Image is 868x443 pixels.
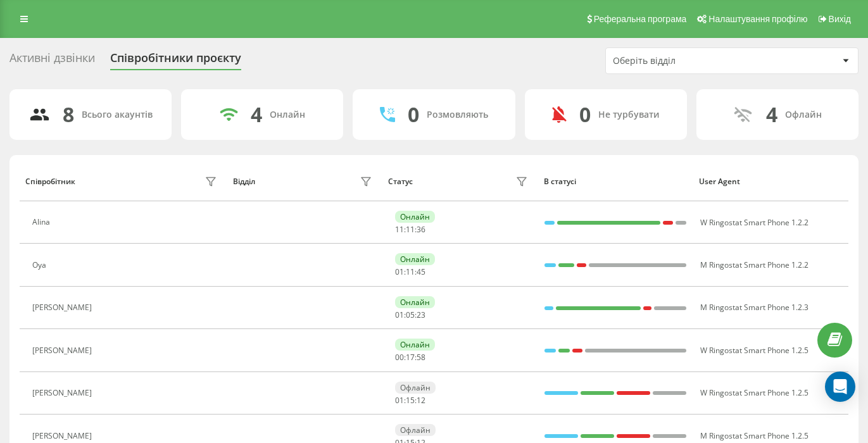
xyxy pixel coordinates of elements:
span: 12 [417,395,425,406]
div: Не турбувати [598,109,660,120]
div: Офлайн [395,424,436,436]
div: : : [395,353,425,362]
div: : : [395,268,425,277]
span: 23 [417,309,425,320]
div: Онлайн [395,296,435,308]
span: W Ringostat Smart Phone 1.2.5 [700,345,808,356]
div: Розмовляють [427,109,488,120]
div: : : [395,225,425,234]
div: 4 [251,103,262,127]
div: В статусі [544,177,688,186]
span: W Ringostat Smart Phone 1.2.5 [700,387,808,398]
div: [PERSON_NAME] [32,346,95,355]
span: 17 [406,352,415,363]
div: Онлайн [270,109,305,120]
div: Активні дзвінки [9,51,95,71]
div: Alina [32,218,53,227]
div: 4 [766,103,777,127]
span: 58 [417,352,425,363]
div: : : [395,311,425,320]
span: M Ringostat Smart Phone 1.2.2 [700,259,808,270]
span: 15 [406,395,415,406]
div: Співробітник [25,177,75,186]
div: Статус [388,177,413,186]
span: 45 [417,266,425,277]
span: 01 [395,266,404,277]
span: Реферальна програма [594,14,687,24]
div: [PERSON_NAME] [32,303,95,312]
div: [PERSON_NAME] [32,432,95,440]
div: Open Intercom Messenger [825,371,855,402]
div: Офлайн [395,382,436,394]
div: Oya [32,261,49,270]
div: Відділ [233,177,255,186]
span: 11 [406,266,415,277]
div: [PERSON_NAME] [32,389,95,397]
span: 05 [406,309,415,320]
span: W Ringostat Smart Phone 1.2.2 [700,217,808,228]
span: Вихід [829,14,851,24]
span: 11 [395,224,404,235]
span: 11 [406,224,415,235]
span: 01 [395,309,404,320]
div: Онлайн [395,211,435,223]
div: Всього акаунтів [82,109,153,120]
div: Співробітники проєкту [110,51,241,71]
span: 01 [395,395,404,406]
span: 36 [417,224,425,235]
div: User Agent [699,177,843,186]
div: 0 [408,103,419,127]
div: : : [395,396,425,405]
div: Оберіть відділ [613,56,764,66]
div: Онлайн [395,253,435,265]
span: M Ringostat Smart Phone 1.2.3 [700,302,808,313]
span: 00 [395,352,404,363]
div: Онлайн [395,339,435,351]
span: Налаштування профілю [708,14,807,24]
div: 0 [579,103,591,127]
span: M Ringostat Smart Phone 1.2.5 [700,430,808,441]
div: 8 [63,103,74,127]
div: Офлайн [785,109,822,120]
